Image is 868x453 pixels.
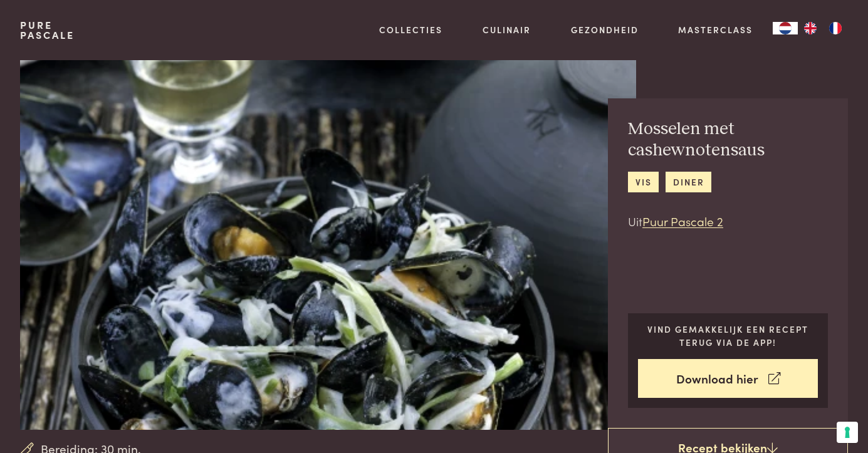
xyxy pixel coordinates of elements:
a: FR [823,22,848,34]
button: Uw voorkeuren voor toestemming voor trackingtechnologieën [837,422,858,443]
a: PurePascale [20,20,75,40]
a: Masterclass [678,23,753,36]
p: Uit [628,212,828,231]
p: Vind gemakkelijk een recept terug via de app! [638,323,818,348]
a: diner [666,172,711,192]
h2: Mosselen met cashewnotensaus [628,118,828,162]
a: Culinair [483,23,531,36]
a: Puur Pascale 2 [642,212,723,229]
div: Language [773,22,798,34]
a: NL [773,22,798,34]
aside: Language selected: Nederlands [773,22,848,34]
a: Gezondheid [571,23,639,36]
img: Mosselen met cashewnotensaus [20,60,636,430]
a: vis [628,172,659,192]
a: Collecties [379,23,442,36]
a: Download hier [638,359,818,398]
ul: Language list [798,22,848,34]
a: EN [798,22,823,34]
